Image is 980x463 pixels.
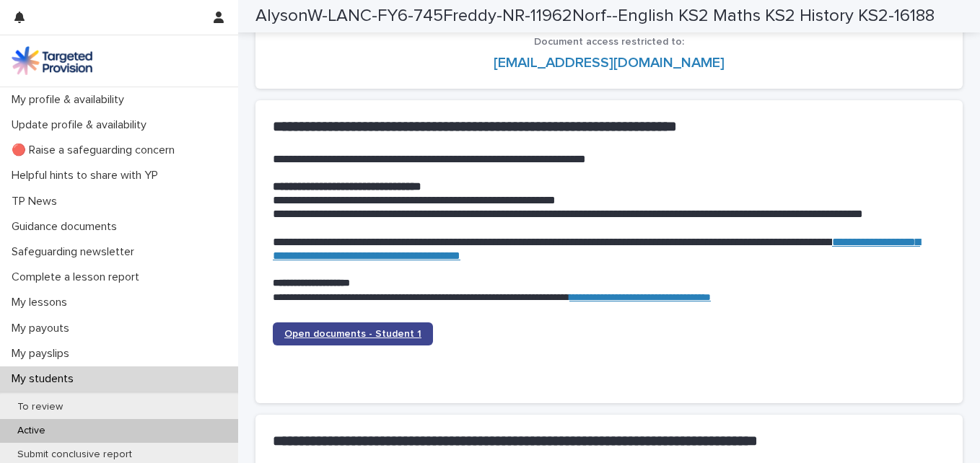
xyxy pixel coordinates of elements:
[6,425,57,437] p: Active
[6,169,170,182] p: Helpful hints to share with YP
[6,372,85,386] p: My students
[6,449,144,461] p: Submit conclusive report
[284,329,421,339] span: Open documents - Student 1
[6,322,81,335] p: My payouts
[6,93,136,107] p: My profile & availability
[6,195,69,208] p: TP News
[6,270,151,284] p: Complete a lesson report
[6,296,79,309] p: My lessons
[6,118,158,132] p: Update profile & availability
[273,322,433,345] a: Open documents - Student 1
[12,46,92,75] img: M5nRWzHhSzIhMunXDL62
[534,37,684,47] span: Document access restricted to:
[255,6,935,27] h2: AlysonW-LANC-FY6-745Freddy-NR-11962Norf--English KS2 Maths KS2 History KS2-16188
[6,144,186,157] p: 🔴 Raise a safeguarding concern
[6,401,74,413] p: To review
[494,56,725,70] a: [EMAIL_ADDRESS][DOMAIN_NAME]
[6,220,128,234] p: Guidance documents
[6,347,81,361] p: My payslips
[6,245,146,259] p: Safeguarding newsletter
